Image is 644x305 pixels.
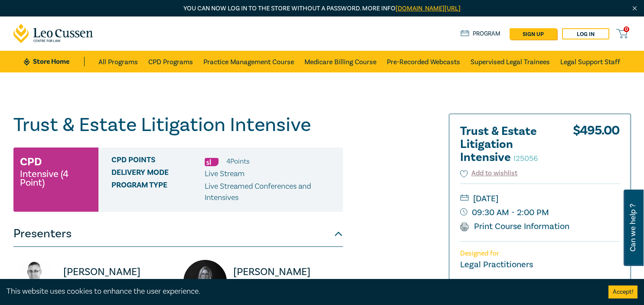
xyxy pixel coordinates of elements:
[13,260,57,303] img: https://s3.ap-southeast-2.amazonaws.com/leo-cussen-store-production-content/Contacts/Darryn%20Hoc...
[98,51,138,72] a: All Programs
[461,29,501,39] a: Program
[111,168,205,180] span: Delivery Mode
[396,4,461,13] a: [DOMAIN_NAME][URL]
[205,181,337,203] p: Live Streamed Conferences and Intensives
[460,125,556,164] h2: Trust & Estate Litigation Intensive
[460,259,533,270] small: Legal Practitioners
[387,51,460,72] a: Pre-Recorded Webcasts
[13,114,343,136] h1: Trust & Estate Litigation Intensive
[63,265,173,279] p: [PERSON_NAME]
[20,154,42,170] h3: CPD
[560,51,620,72] a: Legal Support Staff
[460,192,620,206] small: [DATE]
[562,28,609,39] a: Log in
[111,156,205,167] span: CPD Points
[608,285,637,298] button: Accept cookies
[624,26,629,32] span: 0
[24,57,84,66] a: Store Home
[13,221,343,247] button: Presenters
[513,154,538,164] small: I25056
[460,206,620,220] small: 09:30 AM - 2:00 PM
[631,5,638,12] img: Close
[20,170,92,187] small: Intensive (4 Point)
[111,181,205,203] span: Program type
[304,51,376,72] a: Medicare Billing Course
[629,195,637,261] span: Can we help ?
[510,28,557,39] a: sign up
[226,156,249,167] li: 4 Point s
[183,260,227,303] img: https://s3.ap-southeast-2.amazonaws.com/leo-cussen-store-production-content/Contacts/Laura%20Huss...
[460,249,620,258] p: Designed for
[460,221,570,232] a: Print Course Information
[471,51,550,72] a: Supervised Legal Trainees
[148,51,193,72] a: CPD Programs
[205,158,219,166] img: Substantive Law
[460,168,518,178] button: Add to wishlist
[205,169,245,179] span: Live Stream
[573,125,620,168] div: $ 495.00
[13,4,631,13] p: You can now log in to the store without a password. More info
[7,286,595,297] div: This website uses cookies to enhance the user experience.
[203,51,294,72] a: Practice Management Course
[233,265,343,279] p: [PERSON_NAME]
